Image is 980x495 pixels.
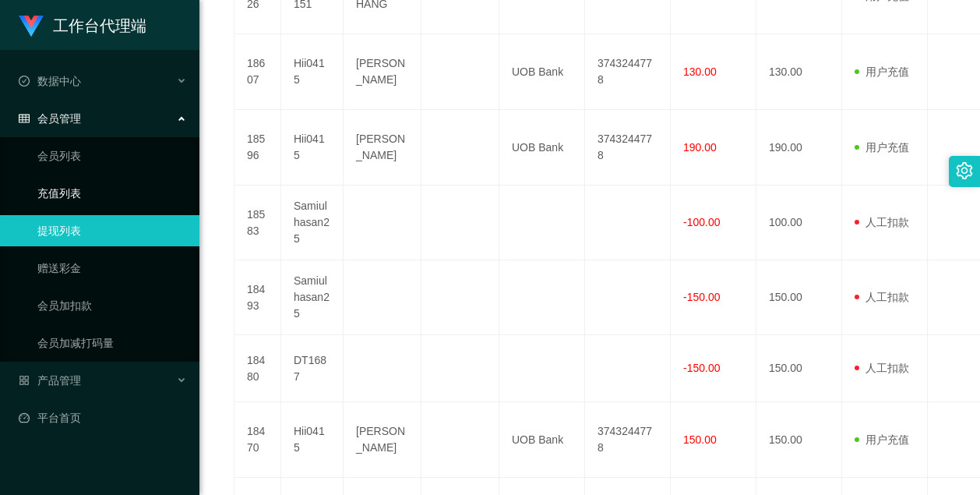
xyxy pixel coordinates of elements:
span: 数据中心 [19,75,81,87]
td: [PERSON_NAME] [344,34,421,110]
a: 图标: dashboard平台首页 [19,402,187,433]
td: Samiulhasan25 [281,260,344,335]
a: 赠送彩金 [37,253,187,284]
span: -150.00 [683,291,720,303]
td: 150.00 [756,260,842,335]
span: 人工扣款 [855,216,909,228]
span: 150.00 [683,433,717,446]
span: 130.00 [683,65,717,78]
td: 18607 [234,34,281,110]
img: logo.9652507e.png [19,16,44,37]
i: 图标: setting [956,162,973,179]
i: 图标: table [19,113,30,124]
td: 18596 [234,110,281,186]
td: UOB Bank [499,402,585,478]
span: 用户充值 [855,141,909,154]
td: Hii0415 [281,34,344,110]
td: 3743244778 [585,34,671,110]
td: 150.00 [756,335,842,402]
td: Hii0415 [281,402,344,478]
td: 18583 [234,186,281,260]
td: Hii0415 [281,110,344,186]
td: 18493 [234,260,281,335]
td: 150.00 [756,402,842,478]
h1: 工作台代理端 [53,1,146,51]
span: 190.00 [683,141,717,154]
span: -150.00 [683,362,720,374]
i: 图标: appstore-o [19,375,30,386]
td: 190.00 [756,110,842,186]
td: 130.00 [756,34,842,110]
span: 用户充值 [855,65,909,78]
td: DT1687 [281,335,344,402]
td: 3743244778 [585,110,671,186]
a: 会员加减打码量 [37,327,187,359]
a: 工作台代理端 [19,19,146,31]
td: 18480 [234,335,281,402]
a: 会员列表 [37,140,187,171]
span: 用户充值 [855,433,909,446]
td: 18470 [234,402,281,478]
span: 人工扣款 [855,291,909,303]
span: 产品管理 [19,374,81,387]
a: 充值列表 [37,178,187,209]
td: 3743244778 [585,402,671,478]
span: 人工扣款 [855,362,909,374]
td: UOB Bank [499,34,585,110]
a: 提现列表 [37,215,187,246]
i: 图标: check-circle-o [19,76,30,87]
td: [PERSON_NAME] [344,402,421,478]
td: UOB Bank [499,110,585,186]
span: 会员管理 [19,112,81,125]
td: 100.00 [756,186,842,260]
td: Samiulhasan25 [281,186,344,260]
td: [PERSON_NAME] [344,110,421,186]
span: -100.00 [683,216,720,228]
a: 会员加扣款 [37,290,187,321]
